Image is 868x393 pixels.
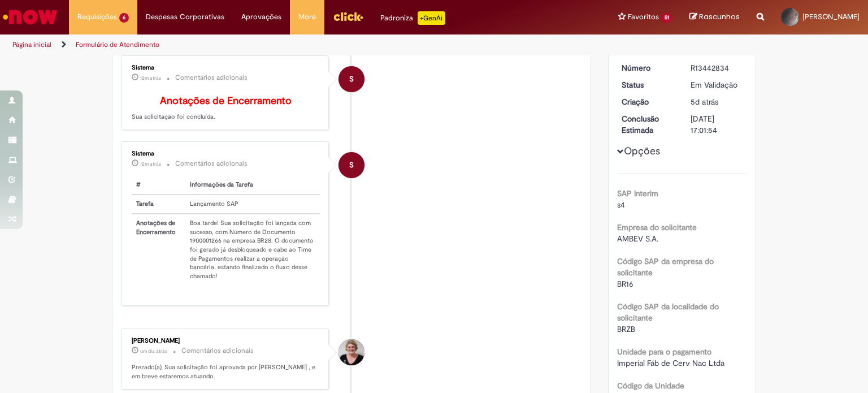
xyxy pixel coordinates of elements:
div: Padroniza [380,11,445,25]
span: Despesas Corporativas [146,11,224,23]
a: Rascunhos [689,12,740,23]
dt: Conclusão Estimada [613,113,683,136]
span: S [349,66,354,93]
div: System [338,152,364,178]
th: Informações da Tarefa [185,176,320,195]
span: 5d atrás [691,97,718,107]
ul: Trilhas de página [8,34,570,55]
span: Rascunhos [699,11,740,22]
b: Código SAP da empresa do solicitante [617,256,714,278]
th: Tarefa [132,195,185,214]
td: Lançamento SAP [185,195,320,214]
p: Prezado(a), Sua solicitação foi aprovada por [PERSON_NAME] , e em breve estaremos atuando. [132,363,320,381]
th: Anotações de Encerramento [132,214,185,286]
span: Favoritos [628,11,659,23]
b: Código SAP da localidade do solicitante [617,301,719,323]
div: Em Validação [691,79,743,90]
th: # [132,176,185,195]
b: Empresa do solicitante [617,222,697,232]
b: SAP Interim [617,188,658,198]
span: S [349,152,354,179]
div: Sistema [132,150,320,157]
time: 28/08/2025 09:12:52 [140,348,167,355]
span: 12m atrás [140,75,161,81]
a: Página inicial [12,40,51,49]
span: More [298,11,316,23]
time: 29/08/2025 13:14:47 [140,75,161,81]
div: [PERSON_NAME] [132,338,320,344]
span: BRZB [617,324,635,334]
span: Imperial Fáb de Cerv Nac Ltda [617,358,724,368]
dt: Criação [613,96,683,107]
time: 29/08/2025 13:14:44 [140,161,161,167]
span: s4 [617,200,625,210]
span: 6 [119,13,129,23]
span: 51 [661,13,672,23]
div: [DATE] 17:01:54 [691,113,743,136]
div: R13442834 [691,62,743,74]
b: Anotações de Encerramento [160,94,292,107]
img: ServiceNow [1,6,59,28]
span: AMBEV S.A. [617,234,658,244]
span: BR16 [617,279,633,289]
span: Aprovações [241,11,281,23]
td: Boa tarde! Sua solicitação foi lançada com sucesso, com Número de Documento 1900001266 na empresa... [185,214,320,286]
p: Sua solicitação foi concluída. [132,96,320,122]
span: 12m atrás [140,161,161,167]
time: 25/08/2025 08:50:46 [691,97,718,107]
dt: Status [613,79,683,90]
p: +GenAi [418,11,445,25]
div: System [338,66,364,92]
img: click_logo_yellow_360x200.png [333,8,363,25]
span: um dia atrás [140,348,167,355]
small: Comentários adicionais [175,159,248,169]
span: [PERSON_NAME] [802,12,860,21]
b: Código da Unidade [617,381,684,391]
small: Comentários adicionais [175,73,248,83]
b: Unidade para o pagamento [617,347,711,357]
a: Formulário de Atendimento [76,40,159,49]
div: 25/08/2025 08:50:46 [691,96,743,107]
div: Ana Beatriz Ramos Denkena [338,339,364,365]
dt: Número [613,62,683,74]
div: Sistema [132,64,320,71]
small: Comentários adicionais [181,346,254,356]
span: Requisições [77,11,117,23]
